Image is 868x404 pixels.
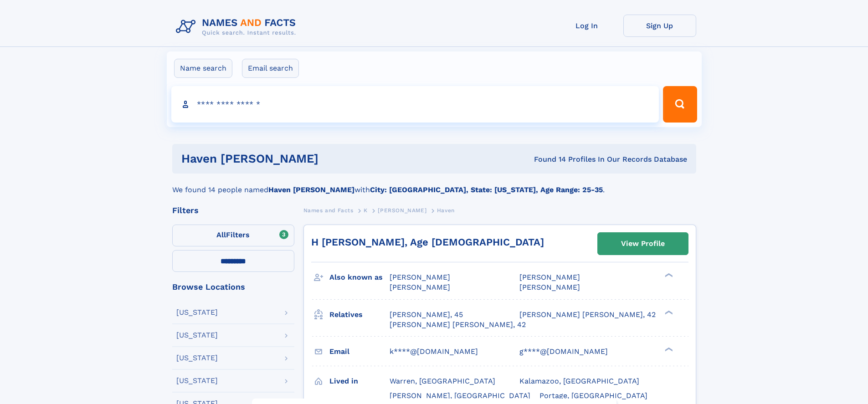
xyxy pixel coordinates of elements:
[329,307,390,322] h3: Relatives
[550,15,623,37] a: Log In
[329,373,390,389] h3: Lived in
[663,272,673,278] div: ❯
[242,59,299,78] label: Email search
[378,207,426,214] span: [PERSON_NAME]
[171,86,659,123] input: search input
[364,207,368,214] span: K
[519,283,580,291] span: [PERSON_NAME]
[390,391,530,400] span: [PERSON_NAME], [GEOGRAPHIC_DATA]
[174,59,232,78] label: Name search
[663,309,673,315] div: ❯
[176,332,218,339] div: [US_STATE]
[176,354,218,362] div: [US_STATE]
[364,205,368,216] a: K
[539,391,647,400] span: Portage, [GEOGRAPHIC_DATA]
[303,205,354,216] a: Names and Facts
[216,230,226,239] span: All
[598,233,688,255] a: View Profile
[172,15,303,39] img: Logo Names and Facts
[390,320,526,330] a: [PERSON_NAME] [PERSON_NAME], 42
[663,86,697,123] button: Search Button
[621,233,665,254] div: View Profile
[390,377,495,385] span: Warren, [GEOGRAPHIC_DATA]
[172,174,696,195] div: We found 14 people named with .
[663,346,673,352] div: ❯
[378,205,426,216] a: [PERSON_NAME]
[437,207,455,214] span: Haven
[329,344,390,359] h3: Email
[519,273,580,281] span: [PERSON_NAME]
[176,377,218,384] div: [US_STATE]
[172,225,294,246] label: Filters
[623,15,696,37] a: Sign Up
[390,283,450,291] span: [PERSON_NAME]
[370,185,603,194] b: City: [GEOGRAPHIC_DATA], State: [US_STATE], Age Range: 25-35
[329,270,390,285] h3: Also known as
[176,309,218,316] div: [US_STATE]
[172,206,294,215] div: Filters
[519,377,639,385] span: Kalamazoo, [GEOGRAPHIC_DATA]
[426,154,687,164] div: Found 14 Profiles In Our Records Database
[390,273,450,281] span: [PERSON_NAME]
[268,185,354,194] b: Haven [PERSON_NAME]
[181,153,426,164] h1: Haven [PERSON_NAME]
[311,236,544,248] a: H [PERSON_NAME], Age [DEMOGRAPHIC_DATA]
[519,310,656,320] a: [PERSON_NAME] [PERSON_NAME], 42
[172,283,294,291] div: Browse Locations
[390,310,463,320] a: [PERSON_NAME], 45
